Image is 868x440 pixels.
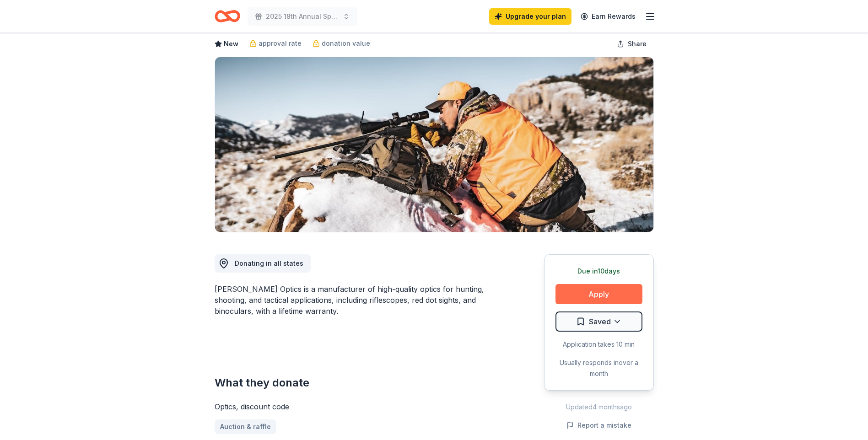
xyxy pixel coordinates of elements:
h2: What they donate [215,376,500,390]
div: [PERSON_NAME] Optics is a manufacturer of high-quality optics for hunting, shooting, and tactical... [215,284,500,317]
div: Updated 4 months ago [544,402,654,413]
a: Upgrade your plan [489,8,571,25]
span: Donating in all states [235,259,303,267]
span: donation value [322,38,370,49]
a: Auction & raffle [215,419,276,434]
button: Share [609,35,654,53]
span: New [224,38,238,49]
button: Saved [555,311,642,332]
span: approval rate [259,38,302,49]
button: Report a mistake [566,420,631,431]
div: Usually responds in over a month [555,357,642,379]
button: Apply [555,284,642,304]
div: Due in 10 days [555,266,642,277]
div: Optics, discount code [215,401,500,412]
a: donation value [313,38,370,49]
span: Saved [589,316,611,327]
span: 2025 18th Annual Sportsman's Bingo [266,11,339,22]
div: Application takes 10 min [555,339,642,350]
span: Share [628,38,647,49]
button: 2025 18th Annual Sportsman's Bingo [248,7,357,26]
a: approval rate [249,38,302,49]
a: Home [215,5,240,27]
img: Image for Burris Optics [215,57,653,232]
a: Earn Rewards [575,8,641,25]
